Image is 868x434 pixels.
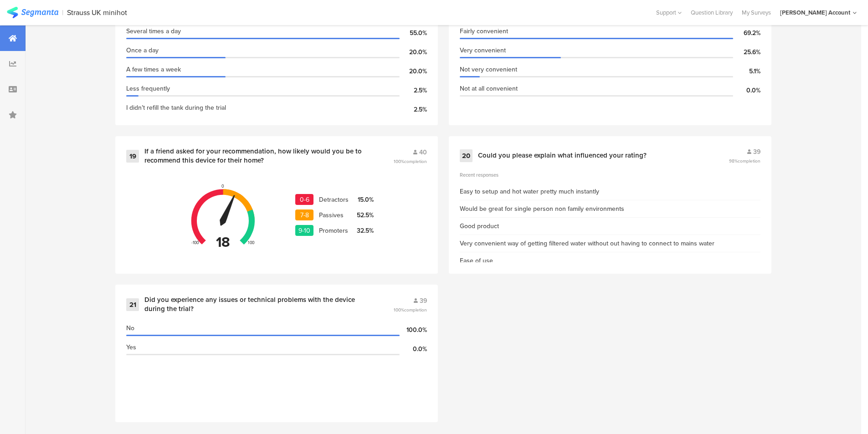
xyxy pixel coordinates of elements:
div: 7-8 [295,209,313,220]
span: 98% [729,158,760,164]
a: My Surveys [737,8,776,17]
div: Would be great for single person non family environments [460,204,624,214]
span: Very convenient [460,46,506,55]
div: Did you experience any issues or technical problems with the device during the trial? [144,296,371,313]
div: | [62,7,63,18]
div: 32.5% [355,226,374,235]
span: 100% [394,306,427,313]
div: If a friend asked for your recommendation, how likely would you be to recommend this device for t... [144,147,371,165]
div: Passives [319,210,355,220]
span: completion [404,306,427,313]
div: 2.5% [400,86,427,95]
img: segmanta logo [7,7,58,18]
div: -100 [191,240,199,246]
span: 39 [420,296,427,306]
span: A few times a week [126,65,181,74]
div: Detractors [319,195,355,204]
div: 15.0% [355,195,374,204]
div: 100 [248,240,254,246]
div: [PERSON_NAME] Account [780,8,850,17]
div: Strauss UK minihot [67,8,127,17]
div: Promoters [319,226,355,235]
div: 100.0% [400,325,427,335]
div: 20.0% [400,66,427,76]
span: Not at all convenient [460,84,518,93]
div: Good product [460,221,499,231]
div: Very convenient way of getting filtered water without out having to connect to mains water [460,239,714,248]
div: 2.5% [400,105,427,114]
div: 20.0% [400,47,427,57]
a: Question Library [686,8,737,17]
span: Yes [126,342,136,352]
div: 69.2% [733,28,760,38]
div: Easy to setup and hot water pretty much instantly [460,187,599,196]
div: 55.0% [400,28,427,38]
span: Not very convenient [460,65,517,74]
div: 20 [460,149,473,162]
span: 100% [394,158,427,165]
div: 0.0% [733,86,760,95]
span: I didn’t refill the tank during the trial [126,103,226,112]
span: completion [738,158,760,164]
div: 0-6 [295,194,313,205]
div: 0.0% [400,344,427,354]
span: Fairly convenient [460,26,508,36]
span: 39 [753,147,760,157]
span: Less frequently [126,84,170,93]
span: completion [404,158,427,165]
div: 19 [126,150,139,163]
span: No [126,323,134,333]
span: 40 [419,148,427,157]
div: 18 [216,232,230,252]
div: Recent responses [460,171,760,179]
span: Several times a day [126,26,181,36]
div: 9-10 [295,225,313,236]
div: 0 [221,183,224,189]
div: Ease of use [460,256,493,266]
div: 25.6% [733,47,760,57]
div: 21 [126,298,139,311]
div: 5.1% [733,66,760,76]
div: 52.5% [355,210,374,220]
div: Could you please explain what influenced your rating? [478,151,647,160]
div: Support [656,5,682,20]
span: Once a day [126,46,159,55]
